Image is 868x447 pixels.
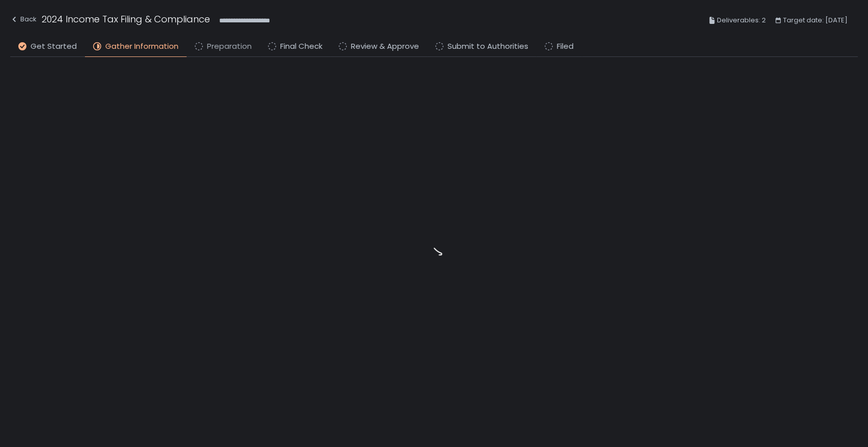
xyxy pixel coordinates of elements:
span: Gather Information [105,41,178,52]
h1: 2024 Income Tax Filing & Compliance [42,12,210,26]
span: Final Check [280,41,322,52]
span: Preparation [207,41,252,52]
span: Target date: [DATE] [783,14,848,26]
span: Deliverables: 2 [717,14,766,26]
div: Back [10,13,37,25]
span: Review & Approve [351,41,419,52]
button: Back [10,12,37,29]
span: Get Started [31,41,77,52]
span: Submit to Authorities [447,41,528,52]
span: Filed [557,41,574,52]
